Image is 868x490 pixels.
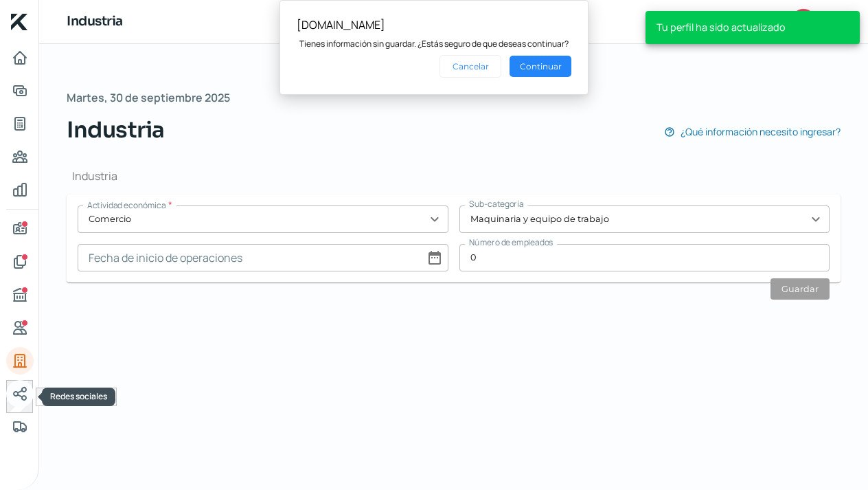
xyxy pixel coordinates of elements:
[6,281,34,309] a: Buró de crédito
[67,12,123,32] h1: Industria
[67,88,230,108] span: Martes, 30 de septiembre 2025
[87,199,166,211] span: Actividad económica
[681,123,841,140] span: ¿Qué información necesito ingresar?
[299,38,569,49] div: Tienes información sin guardar. ¿Estás seguro de que deseas continuar?
[67,168,841,183] h1: Industria
[439,55,501,78] button: Cancelar
[6,314,34,342] a: Referencias
[297,17,571,32] div: [DOMAIN_NAME]
[6,347,34,375] a: Industria
[6,44,34,71] a: Inicio
[6,143,34,170] a: Pago a proveedores
[67,113,165,146] span: Industria
[469,236,553,248] span: Número de empleados
[6,413,34,441] a: Colateral
[50,390,107,402] span: Redes sociales
[770,278,830,300] button: Guardar
[6,176,34,203] a: Mis finanzas
[646,11,860,44] div: Tu perfil ha sido actualizado
[469,198,524,210] span: Sub-categoría
[6,77,34,104] a: Adelantar facturas
[6,215,34,243] a: Información general
[6,248,34,276] a: Documentos
[510,56,571,77] button: Continuar
[6,380,34,408] a: Redes sociales
[6,110,34,137] a: Tus créditos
